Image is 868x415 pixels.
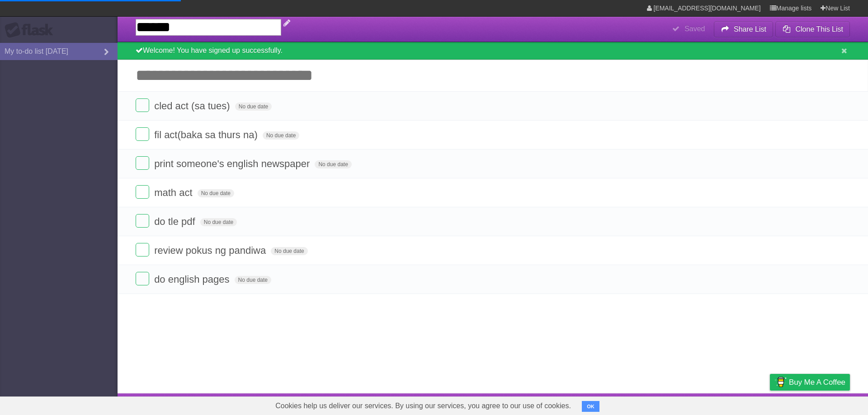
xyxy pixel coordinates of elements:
[582,401,599,412] button: OK
[263,131,299,140] span: No due date
[266,397,580,415] span: Cookies help us deliver our services. By using our services, you agree to our use of cookies.
[734,25,766,33] b: Share List
[136,243,149,256] label: Done
[154,216,198,227] span: do tle pdf
[770,374,850,391] a: Buy me a coffee
[136,127,149,141] label: Done
[136,185,149,199] label: Done
[679,396,716,413] a: Developers
[136,272,149,285] label: Done
[154,274,231,285] span: do english pages
[136,214,149,228] label: Done
[136,156,149,170] label: Done
[235,103,272,111] span: No due date
[154,158,312,169] span: print someone's english newspaper
[271,247,307,255] span: No due date
[154,100,232,112] span: cled act (sa tues)
[775,21,850,37] button: Clone This List
[789,374,845,390] span: Buy me a coffee
[315,160,351,168] span: No due date
[154,129,260,140] span: fil act(baka sa thurs na)
[118,42,868,60] div: Welcome! You have signed up successfully.
[235,276,271,284] span: No due date
[154,245,268,256] span: review pokus ng pandiwa
[198,189,234,197] span: No due date
[650,396,669,413] a: About
[154,187,194,198] span: math act
[684,25,705,33] b: Saved
[795,25,843,33] b: Clone This List
[727,396,747,413] a: Terms
[714,21,774,37] button: Share List
[758,396,782,413] a: Privacy
[5,22,59,38] div: Flask
[793,396,850,413] a: Suggest a feature
[136,98,149,112] label: Done
[200,218,237,226] span: No due date
[774,374,787,390] img: Buy me a coffee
